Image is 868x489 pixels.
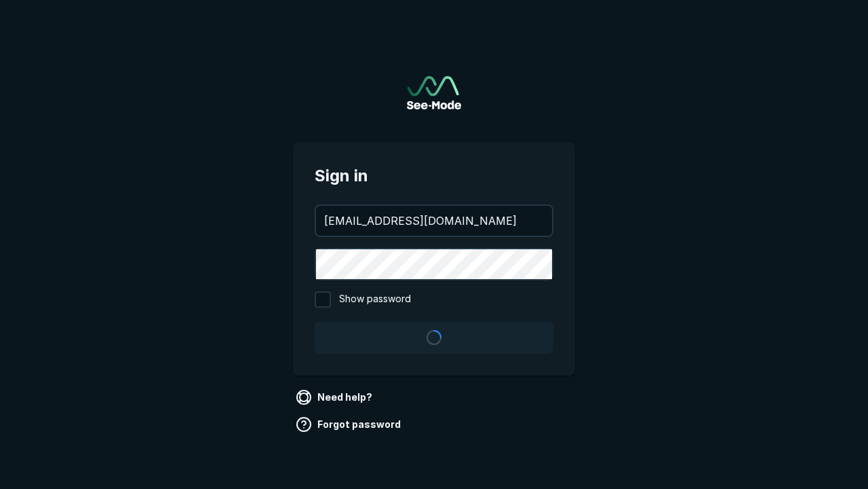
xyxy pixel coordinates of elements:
a: Need help? [293,386,378,408]
input: your@email.com [316,206,552,236]
a: Go to sign in [407,76,461,109]
a: Forgot password [293,414,406,435]
img: See-Mode Logo [407,76,461,109]
span: Show password [339,291,411,308]
span: Sign in [315,164,553,188]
